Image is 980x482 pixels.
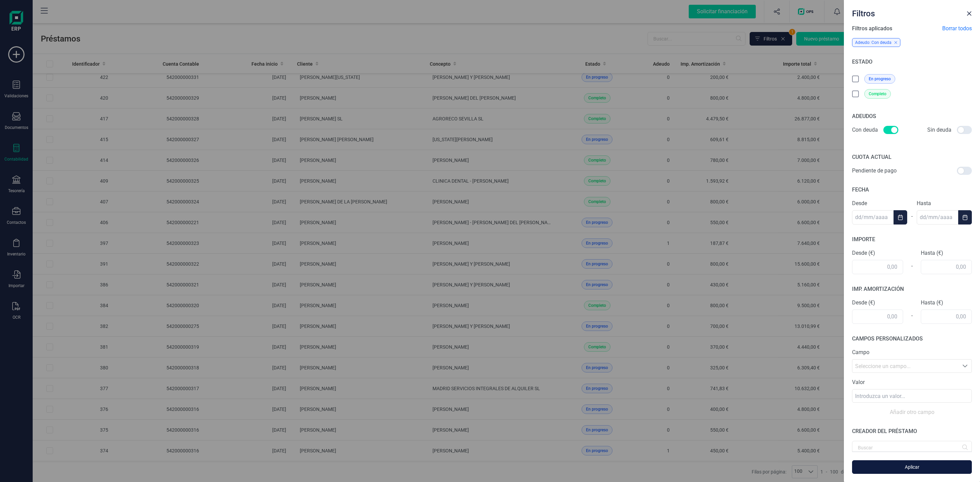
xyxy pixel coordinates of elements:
span: Completo [869,91,886,97]
span: IMP. AMORTIZACIÓN [852,286,904,292]
label: Hasta [917,199,972,207]
span: IMPORTE [852,236,875,243]
button: Choose Date [894,210,907,225]
label: Campo [852,348,972,356]
div: Seleccione un campo... [959,360,971,372]
label: Desde [852,199,907,207]
label: Hasta (€) [921,249,972,257]
input: 0,00 [921,310,972,324]
div: Filtros [849,5,964,19]
span: ESTADO [852,59,872,65]
button: Choose Date [958,210,972,225]
input: Buscar [852,441,972,454]
span: Borrar todos [942,24,972,33]
span: Filtros aplicados [852,24,892,33]
input: 0,00 [852,310,903,324]
span: ADEUDOS [852,113,876,119]
span: CUOTA ACTUAL [852,154,892,160]
input: Introduzca un valor... [852,389,972,403]
input: 0,00 [921,260,972,274]
span: Con deuda [852,126,878,134]
label: Desde (€) [852,299,903,307]
span: FECHA [852,186,869,193]
label: Hasta (€) [921,299,972,307]
label: Desde (€) [852,249,903,257]
label: Valor [852,378,972,386]
button: Close [964,8,975,19]
span: Seleccione un campo... [852,360,959,372]
span: CREADOR DEL PRÉSTAMO [852,428,917,434]
input: dd/mm/aaaa [917,210,958,225]
span: Adeudo: Con deuda [855,40,892,45]
div: - [903,258,921,274]
span: Aplicar [860,464,964,470]
button: Aplicar [852,460,972,474]
div: Añadir otro campo [852,408,972,416]
span: Sin deuda [927,126,951,134]
span: CAMPOS PERSONALIZADOS [852,335,923,342]
div: - [907,208,917,225]
span: Pendiente de pago [852,167,897,175]
div: - [903,308,921,324]
input: dd/mm/aaaa [852,210,894,225]
span: En progreso [869,76,891,82]
input: 0,00 [852,260,903,274]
